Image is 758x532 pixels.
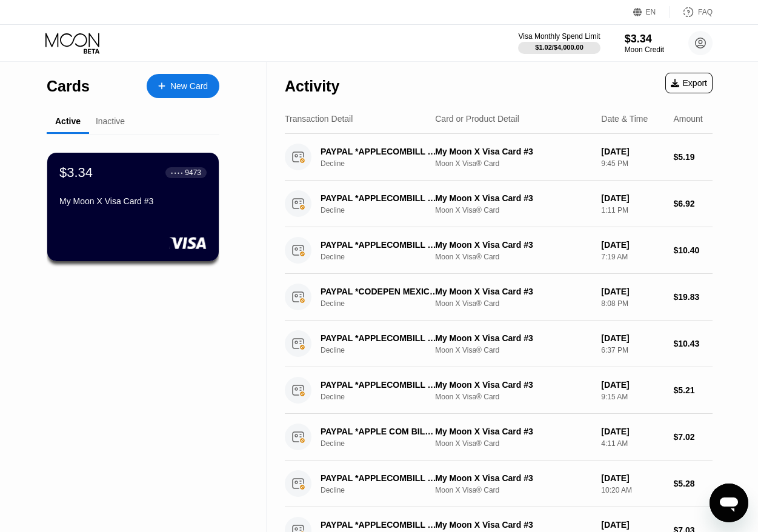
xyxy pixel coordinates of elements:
div: New Card [170,81,208,91]
div: Moon X Visa® Card [435,439,591,448]
div: [DATE] [601,240,663,250]
div: [DATE] [601,333,663,343]
div: [DATE] [601,473,663,483]
div: $5.21 [674,385,713,395]
div: Moon Credit [625,45,664,54]
div: Decline [321,253,447,261]
div: $10.43 [674,339,713,348]
div: PAYPAL *APPLECOMBILL [GEOGRAPHIC_DATA] MXDeclineMy Moon X Visa Card #3Moon X Visa® Card[DATE]7:19... [285,227,713,274]
iframe: Button to launch messaging window [710,484,748,522]
div: $3.34Moon Credit [625,33,664,54]
div: 9:45 PM [601,159,663,168]
div: EN [646,8,656,16]
div: PAYPAL *APPLECOMBILL [GEOGRAPHIC_DATA] MXDeclineMy Moon X Visa Card #3Moon X Visa® Card[DATE]9:45... [285,134,713,181]
div: Moon X Visa® Card [435,346,591,354]
div: My Moon X Visa Card #3 [435,240,591,250]
div: 7:19 AM [601,253,663,261]
div: Decline [321,486,447,494]
div: PAYPAL *APPLECOMBILL [GEOGRAPHIC_DATA] MX [321,380,438,390]
div: Transaction Detail [285,114,353,124]
div: Card or Product Detail [435,114,519,124]
div: 6:37 PM [601,346,663,354]
div: [DATE] [601,380,663,390]
div: Moon X Visa® Card [435,393,591,401]
div: 9:15 AM [601,393,663,401]
div: $3.34● ● ● ●9473My Moon X Visa Card #3 [47,153,219,261]
div: Decline [321,346,447,354]
div: Moon X Visa® Card [435,299,591,308]
div: Export [671,78,707,88]
div: [DATE] [601,520,663,530]
div: PAYPAL *APPLECOMBILL [GEOGRAPHIC_DATA] MXDeclineMy Moon X Visa Card #3Moon X Visa® Card[DATE]9:15... [285,367,713,414]
div: $5.19 [674,152,713,162]
div: Inactive [96,116,125,126]
div: Decline [321,299,447,308]
div: $19.83 [674,292,713,302]
div: Decline [321,439,447,448]
div: FAQ [670,6,713,18]
div: PAYPAL *APPLECOMBILL [GEOGRAPHIC_DATA] MX [321,147,438,156]
div: 10:20 AM [601,486,663,494]
div: Amount [674,114,703,124]
div: Moon X Visa® Card [435,159,591,168]
div: PAYPAL *APPLECOMBILL [GEOGRAPHIC_DATA] MX [321,473,438,483]
div: Activity [285,78,339,95]
div: New Card [147,74,219,98]
div: My Moon X Visa Card #3 [435,147,591,156]
div: Decline [321,159,447,168]
div: ● ● ● ● [171,171,183,175]
div: 1:11 PM [601,206,663,214]
div: PAYPAL *APPLECOMBILL [GEOGRAPHIC_DATA] MX [321,240,438,250]
div: Export [665,73,713,93]
div: My Moon X Visa Card #3 [435,427,591,436]
div: PAYPAL *APPLE COM BILL CIUDAD DE MEXMX [321,427,438,436]
div: My Moon X Visa Card #3 [435,193,591,203]
div: My Moon X Visa Card #3 [435,333,591,343]
div: $10.40 [674,245,713,255]
div: Date & Time [601,114,648,124]
div: 4:11 AM [601,439,663,448]
div: PAYPAL *CODEPEN MEXICO CITY MXDeclineMy Moon X Visa Card #3Moon X Visa® Card[DATE]8:08 PM$19.83 [285,274,713,321]
div: PAYPAL *APPLE COM BILL CIUDAD DE MEXMXDeclineMy Moon X Visa Card #3Moon X Visa® Card[DATE]4:11 AM... [285,414,713,461]
div: Active [55,116,81,126]
div: Moon X Visa® Card [435,206,591,214]
div: PAYPAL *APPLECOMBILL [GEOGRAPHIC_DATA] MX [321,193,438,203]
div: $6.92 [674,199,713,208]
div: EN [633,6,670,18]
div: PAYPAL *CODEPEN MEXICO CITY MX [321,287,438,296]
div: 8:08 PM [601,299,663,308]
div: PAYPAL *APPLECOMBILL [GEOGRAPHIC_DATA] MXDeclineMy Moon X Visa Card #3Moon X Visa® Card[DATE]10:2... [285,461,713,507]
div: 9473 [185,168,201,177]
div: [DATE] [601,287,663,296]
div: $1.02 / $4,000.00 [535,44,583,51]
div: Moon X Visa® Card [435,253,591,261]
div: [DATE] [601,193,663,203]
div: FAQ [698,8,713,16]
div: Decline [321,393,447,401]
div: Visa Monthly Spend Limit$1.02/$4,000.00 [518,32,600,54]
div: Decline [321,206,447,214]
div: Moon X Visa® Card [435,486,591,494]
div: My Moon X Visa Card #3 [435,473,591,483]
div: PAYPAL *APPLECOMBILL [GEOGRAPHIC_DATA] MXDeclineMy Moon X Visa Card #3Moon X Visa® Card[DATE]1:11... [285,181,713,227]
div: My Moon X Visa Card #3 [435,380,591,390]
div: $5.28 [674,479,713,488]
div: Visa Monthly Spend Limit [518,32,600,41]
div: My Moon X Visa Card #3 [435,287,591,296]
div: $3.34 [625,33,664,45]
div: PAYPAL *APPLECOMBILL [GEOGRAPHIC_DATA] MX [321,520,438,530]
div: $7.02 [674,432,713,442]
div: Cards [47,78,90,95]
div: My Moon X Visa Card #3 [59,196,207,206]
div: My Moon X Visa Card #3 [435,520,591,530]
div: [DATE] [601,147,663,156]
div: PAYPAL *APPLECOMBILL [GEOGRAPHIC_DATA] MXDeclineMy Moon X Visa Card #3Moon X Visa® Card[DATE]6:37... [285,321,713,367]
div: $3.34 [59,165,93,181]
div: [DATE] [601,427,663,436]
div: PAYPAL *APPLECOMBILL [GEOGRAPHIC_DATA] MX [321,333,438,343]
